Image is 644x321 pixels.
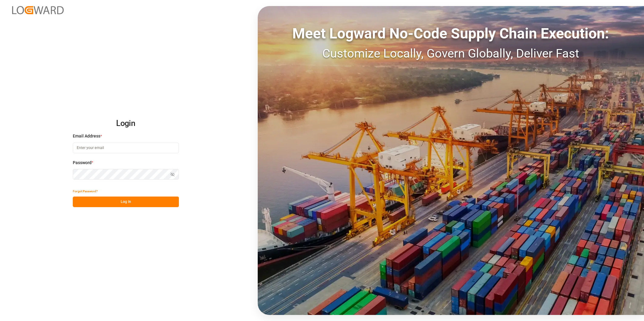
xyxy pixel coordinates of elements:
[73,114,179,133] h2: Login
[12,6,64,14] img: Logward_new_orange.png
[73,160,92,166] span: Password
[73,133,100,139] span: Email Address
[73,197,179,207] button: Log In
[73,143,179,153] input: Enter your email
[258,23,644,45] div: Meet Logward No-Code Supply Chain Execution:
[73,186,98,197] button: Forgot Password?
[258,45,644,63] div: Customize Locally, Govern Globally, Deliver Fast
